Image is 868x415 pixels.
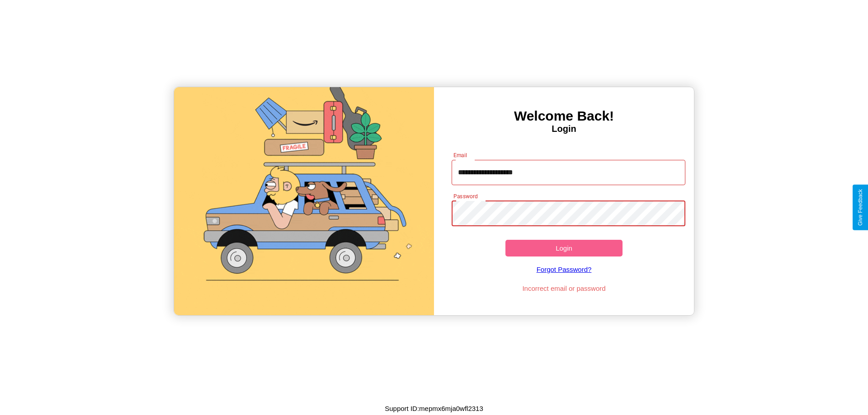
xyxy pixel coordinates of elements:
p: Support ID: mepmx6mja0wfl2313 [385,402,483,415]
label: Password [453,192,477,200]
img: gif [174,87,434,315]
div: Give Feedback [857,189,863,226]
h3: Welcome Back! [434,108,694,124]
button: Login [505,240,623,256]
label: Email [453,151,467,159]
p: Incorrect email or password [447,282,681,294]
a: Forgot Password? [447,256,681,282]
h4: Login [434,124,694,134]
